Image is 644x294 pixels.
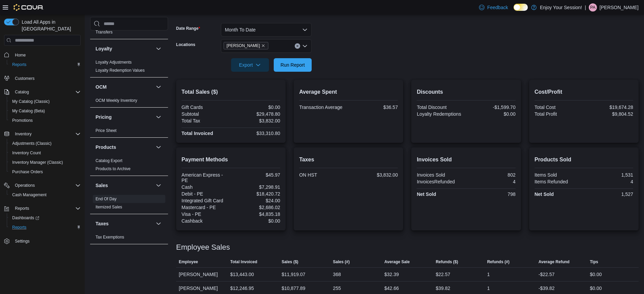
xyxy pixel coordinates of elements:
button: OCM [96,84,153,90]
a: Tax Exemptions [96,235,124,240]
div: Total Cost [535,105,583,110]
div: $22.57 [436,270,450,278]
div: $11,919.07 [282,270,305,278]
a: Adjustments (Classic) [9,139,54,148]
div: 255 [333,284,341,292]
div: [PERSON_NAME] [176,268,228,281]
a: Reports [9,223,29,231]
div: Debit - PE [182,191,230,197]
span: Inventory Count [9,149,81,157]
div: $0.00 [232,105,280,110]
button: Sales [96,182,153,189]
a: Feedback [476,1,511,14]
button: Cash Management [7,190,83,200]
span: Customers [15,76,35,81]
span: Reports [9,223,81,231]
div: 802 [468,172,516,178]
span: My Catalog (Beta) [12,108,45,114]
label: Locations [176,42,195,47]
div: Integrated Gift Card [182,198,230,203]
div: ON HST [299,172,347,178]
button: Export [231,58,269,72]
div: Gift Cards [182,105,230,110]
nav: Complex example [4,47,81,264]
button: Loyalty [154,45,163,53]
span: Run Report [281,62,305,68]
a: Loyalty Redemption Values [96,68,145,73]
span: Promotions [12,118,33,123]
div: -$22.57 [539,270,555,278]
span: Settings [15,239,29,244]
strong: Total Invoiced [182,131,213,136]
h3: OCM [96,84,107,90]
div: Taxes [90,233,168,244]
button: My Catalog (Classic) [7,97,83,106]
span: Sales (#) [333,259,350,265]
div: 1,531 [585,172,633,178]
span: My Catalog (Classic) [12,99,50,104]
div: 368 [333,270,341,278]
button: Reports [1,204,83,213]
button: OCM [154,83,163,91]
a: My Catalog (Classic) [9,97,53,106]
span: Dark Mode [514,11,514,11]
span: Inventory Manager (Classic) [12,160,63,165]
button: Inventory Manager (Classic) [7,158,83,167]
p: Enjoy Your Session! [540,3,582,12]
a: Price Sheet [96,128,117,133]
p: | [585,3,586,12]
div: Loyalty [90,58,168,77]
a: Home [12,51,28,59]
div: 1 [487,284,490,292]
div: $3,832.00 [350,172,398,178]
span: Catalog [15,89,29,95]
span: Load All Apps in [GEOGRAPHIC_DATA] [19,19,81,32]
div: $12,246.95 [230,284,254,292]
span: Export [235,58,265,72]
div: Pricing [90,127,168,137]
div: American Express - PE [182,172,230,183]
h3: Pricing [96,114,111,120]
span: Operations [15,183,35,188]
button: Settings [1,236,83,246]
div: 4 [585,179,633,184]
h2: Cost/Profit [535,88,633,96]
span: Inventory [12,130,81,138]
span: Home [12,50,81,59]
a: Inventory Count [9,149,44,157]
button: Operations [12,181,38,189]
div: $0.00 [590,270,602,278]
button: Sales [154,181,163,189]
span: Total Invoiced [230,259,257,265]
div: $0.00 [468,111,516,117]
div: $10,877.89 [282,284,305,292]
input: Dark Mode [514,4,528,11]
div: -$1,599.70 [468,105,516,110]
div: Cashback [182,218,230,224]
div: Items Refunded [535,179,583,184]
h3: Products [96,144,116,151]
div: $33,310.80 [232,131,280,136]
strong: Net Sold [535,191,554,197]
span: Average Refund [539,259,570,265]
div: $3,832.00 [232,118,280,123]
div: InvoicesRefunded [417,179,465,184]
div: $0.00 [232,218,280,224]
h2: Payment Methods [182,156,280,164]
span: My Catalog (Classic) [9,97,81,106]
div: Total Tax [182,118,230,123]
a: Promotions [9,116,36,125]
div: Invoices Sold [417,172,465,178]
div: $39.82 [436,284,450,292]
a: Loyalty Adjustments [96,60,132,65]
button: Remove Rymal from selection in this group [261,44,265,48]
span: Refunds ($) [436,259,458,265]
div: Patrick Atueyi [589,3,597,12]
a: Products to Archive [96,166,130,171]
span: Tips [590,259,598,265]
button: Promotions [7,116,83,125]
a: End Of Day [96,197,117,201]
button: Inventory Count [7,148,83,158]
div: $36.57 [350,105,398,110]
div: Total Discount [417,105,465,110]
